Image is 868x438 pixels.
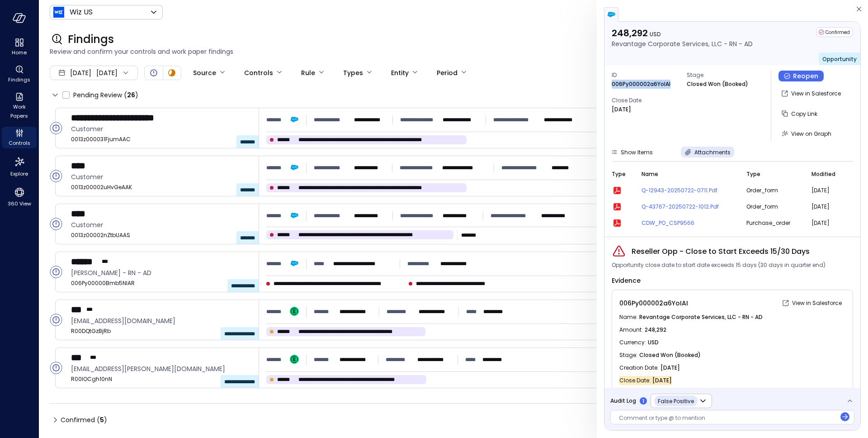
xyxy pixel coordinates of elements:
div: Rule [301,65,315,81]
span: chase.knechtel@wiz.io [71,364,251,374]
span: 0013z00002uHvGeAAK [71,183,251,192]
span: Tweedy Browne - RN - AD [71,268,251,278]
div: Controls [244,65,273,81]
span: arie.zilberstein@wiz.io [71,316,251,326]
span: 26 [127,90,135,100]
div: Types [343,65,363,81]
span: Attachments [694,148,731,156]
p: 248,292 [612,27,753,39]
span: Work Papers [5,102,33,120]
span: Review and confirm your controls and work paper findings [50,47,857,57]
span: Type [612,170,626,179]
div: Confirmed [816,27,853,37]
span: Name [642,170,658,179]
p: Closed Won (Booked) [687,80,748,89]
span: 006Py00000Bmb5NIAR [71,279,251,288]
span: 248,292 [645,325,666,334]
img: salesforce [607,10,616,19]
span: Audit Log [610,396,636,405]
button: Attachments [681,147,734,157]
div: Controls [2,127,37,148]
div: Work Papers [2,90,37,121]
span: Amount : [619,325,645,334]
button: Copy Link [778,106,821,121]
span: Close Date : [619,376,652,385]
span: R00IOCgh10nN [71,375,251,384]
span: Stage [687,71,755,80]
button: Reopen [778,71,824,81]
span: order_form [746,202,801,211]
span: Currency : [619,338,648,347]
p: Wiz US [70,7,93,18]
div: Open [50,122,62,134]
button: View on Graph [778,126,835,141]
span: Opportunity close date to start date exceeds 15 days (30 days in quarter end) [612,261,826,270]
span: Customer [71,172,251,182]
div: Open [50,266,62,278]
div: Open [148,67,159,78]
p: View in Salesforce [792,299,842,308]
div: Period [437,65,458,81]
span: USD [648,338,659,347]
span: [DATE] [811,202,842,211]
a: Q-43767-20250722-1012.pdf [642,202,736,211]
span: 006Py000002a6YoIAI [619,299,688,308]
a: View in Salesforce [779,297,845,308]
span: Confirmed [61,413,107,427]
img: Icon [53,7,64,18]
span: [DATE] [70,68,91,78]
span: Name : [619,313,639,322]
span: R00DQtGzBjRb [71,327,251,336]
span: Evidence [612,276,641,285]
span: Findings [8,75,30,84]
span: Opportunity [822,55,857,63]
span: Customer [71,124,251,134]
span: 5 [100,415,104,424]
span: View on Graph [791,130,831,138]
p: 006Py000002a6YoIAI [612,80,670,89]
p: View in Salesforce [791,89,841,98]
div: Findings [2,63,37,85]
div: In Progress [166,67,177,78]
div: ( ) [97,415,107,425]
span: Reopen [793,71,818,81]
span: Creation Date : [619,363,660,372]
span: Controls [9,138,30,148]
span: Explore [10,169,28,178]
span: Pending Review [73,88,138,102]
span: Findings [68,32,114,47]
span: Stage : [619,351,639,360]
span: purchase_order [746,219,801,228]
span: Close Date [612,96,679,105]
span: Revantage Corporate Services, LLC - RN - AD [639,313,763,322]
a: Q-12943-20250722-0711.pdf [642,186,736,195]
span: Reseller Opp - Close to Start Exceeds 15/30 Days [632,246,810,257]
span: 0013z00002nZtbUAAS [71,231,251,240]
span: Type [746,170,760,179]
div: Home [2,36,37,58]
button: View in Salesforce [779,295,845,311]
p: Revantage Corporate Services, LLC - RN - AD [612,39,753,49]
p: [DATE] [612,105,631,114]
div: Open [50,362,62,374]
div: Open [50,218,62,230]
span: Show Items [621,148,653,156]
div: ( ) [124,90,138,100]
button: Show Items [607,147,656,157]
span: Customer [71,220,251,230]
div: Explore [2,154,37,179]
span: [DATE] [660,363,680,372]
span: 360 View [8,199,31,208]
span: Modified [811,170,835,179]
span: False Positive [658,397,694,405]
div: Open [50,314,62,326]
div: Entity [391,65,409,81]
span: Copy Link [791,110,817,118]
span: CDW_PO_CSP9566 [642,219,736,228]
button: View in Salesforce [778,86,844,101]
span: Home [12,48,27,57]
